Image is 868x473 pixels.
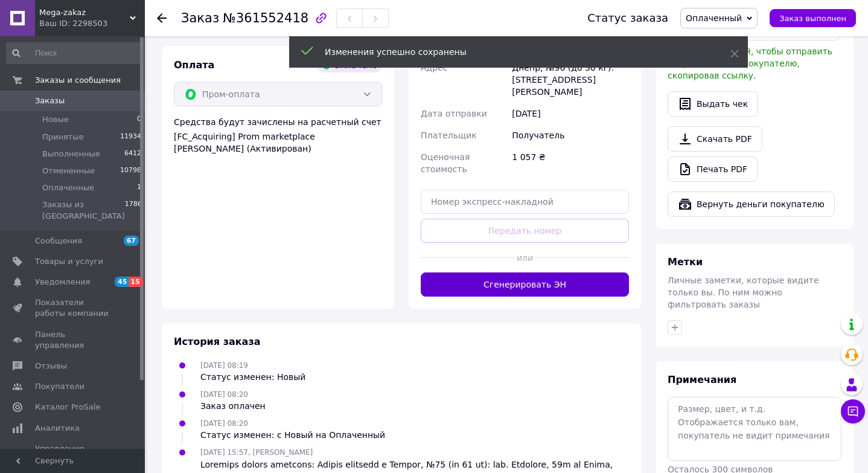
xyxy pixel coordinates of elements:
span: Дата отправки [421,109,487,118]
span: №361552418 [223,11,308,25]
a: Скачать PDF [668,126,762,152]
div: Заказ оплачен [200,400,266,412]
div: [FC_Acquiring] Prom marketplace [PERSON_NAME] (Активирован) [174,130,382,155]
div: 1 057 ₴ [509,146,631,180]
span: 67 [124,236,139,246]
div: Ваш ID: 2298503 [39,18,145,29]
span: Новые [42,114,69,125]
span: Личные заметки, которые видите только вы. По ним можно фильтровать заказы [668,275,819,309]
span: 1786 [125,199,142,221]
span: 15 [129,277,142,287]
span: 10798 [120,166,141,176]
span: Оплаченный [686,13,742,23]
div: [DATE] [509,103,631,124]
span: Управление сайтом [35,443,112,465]
span: Каталог ProSale [35,402,100,413]
button: Выдать чек [668,91,758,117]
div: Статус изменен: Новый [200,371,305,383]
span: Сообщения [35,236,82,246]
span: [DATE] 08:20 [200,390,248,399]
button: Сгенерировать ЭН [421,272,629,297]
span: Отзывы [35,361,67,372]
span: История заказа [174,336,261,347]
a: Печать PDF [668,156,758,182]
span: У вас есть 30 дней, чтобы отправить запрос на отзыв покупателю, скопировав ссылку. [668,47,832,80]
span: Оплата [174,59,214,71]
span: [DATE] 15:57, [PERSON_NAME] [200,448,313,457]
span: Оплаченные [42,182,94,193]
button: Чат с покупателем [841,399,865,423]
div: Статус изменен: с Новый на Оплаченный [200,429,385,441]
span: [DATE] 08:19 [200,361,248,370]
span: Выполненные [42,149,100,159]
span: Оценочная стоимость [421,152,470,174]
div: Получатель [509,124,631,146]
span: 6412 [124,149,141,159]
span: Панель управления [35,329,112,351]
div: Средства будут зачислены на расчетный счет [174,116,382,155]
span: 1 [137,182,141,193]
input: Поиск [6,42,142,64]
span: 11934 [120,132,141,143]
span: Отмененные [42,166,95,176]
span: [DATE] 08:20 [200,419,248,428]
span: Плательщик [421,130,477,140]
span: Заказы и сообщения [35,75,121,86]
div: Изменения успешно сохранены [325,46,700,58]
button: Заказ выполнен [770,9,856,27]
span: Заказ выполнен [779,14,846,23]
button: Вернуть деньги покупателю [668,191,835,217]
span: Показатели работы компании [35,297,112,319]
input: Номер экспресс-накладной [421,190,629,214]
span: Заказы [35,95,65,106]
span: Mega-zakaz [39,7,130,18]
span: Товары и услуги [35,256,103,267]
span: Принятые [42,132,84,143]
span: или [514,252,535,264]
span: Примечания [668,374,736,385]
span: 45 [115,277,129,287]
span: 0 [137,114,141,125]
span: Аналитика [35,423,80,434]
div: Днепр, №96 (до 30 кг): [STREET_ADDRESS][PERSON_NAME] [509,57,631,103]
div: Вернуться назад [157,12,167,24]
span: Метки [668,256,703,268]
div: Статус заказа [587,12,668,24]
span: Заказ [181,11,219,25]
span: Покупатели [35,381,85,392]
span: Уведомления [35,277,90,288]
span: Заказы из [GEOGRAPHIC_DATA] [42,199,125,221]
